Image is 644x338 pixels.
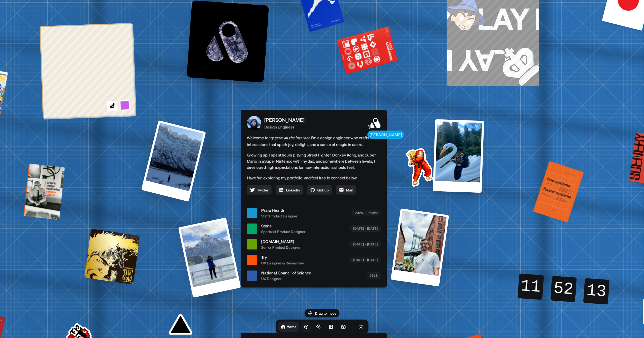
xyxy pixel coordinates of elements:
[393,140,445,192] img: Profile example
[261,213,297,219] span: Staff Product Designer
[261,223,305,229] span: Stone
[350,225,380,232] div: [DATE] – [DATE]
[336,185,356,194] a: Mail
[261,254,304,260] span: Try
[350,241,380,247] div: [DATE] – [DATE]
[261,270,311,276] span: National Council of Science
[276,185,303,194] a: Linkedin
[352,210,380,216] div: 2024 – Present
[247,174,380,181] p: Have fun exploring my portfolio, and feel free to connect below.
[247,152,380,170] p: Growing up, I spent hours playing Street Fighter, Donkey Kong, and Super Mario in a Super Nintend...
[261,276,311,281] span: UX Designer
[264,124,304,130] p: Design Engineer
[247,134,380,148] span: Welcome to I'm a design engineer who crafts interactions that spark joy, delight, and a sense of ...
[261,238,301,245] span: [DOMAIN_NAME]
[247,185,271,194] a: Twitter
[268,135,311,140] em: my space on the internet.
[346,187,352,193] span: Mail
[350,257,380,263] div: [DATE] – [DATE]
[187,0,269,82] img: Logo variation 1
[583,278,609,304] div: 13
[247,116,261,130] img: Profile Picture
[287,324,296,329] h1: Home
[261,207,297,213] span: Praia Health
[356,322,366,332] button: Toggle Theme
[264,116,304,124] p: [PERSON_NAME]
[261,245,301,250] span: Senior Product Designer
[286,187,300,193] span: Linkedin
[367,272,380,279] div: 2018
[257,187,268,193] span: Twitter
[278,322,299,332] a: Home
[261,260,304,266] span: UX Designer & Researcher
[307,185,332,194] a: GitHub
[261,229,305,234] span: Specialist Product Designer
[317,187,329,193] span: GitHub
